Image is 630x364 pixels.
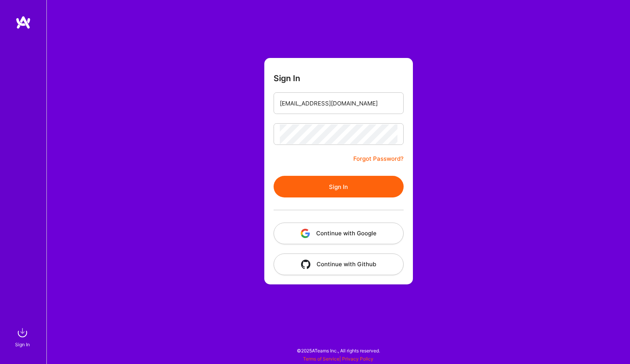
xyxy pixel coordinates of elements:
[353,154,404,163] a: Forgot Password?
[16,325,30,349] a: sign inSign In
[301,229,310,238] img: icon
[301,260,310,269] img: icon
[274,73,300,83] h3: Sign In
[274,223,404,244] button: Continue with Google
[303,356,339,362] a: Terms of Service
[342,356,373,362] a: Privacy Policy
[15,325,30,340] img: sign in
[274,253,404,275] button: Continue with Github
[280,94,397,113] input: Email...
[303,356,373,362] span: |
[15,340,30,349] div: Sign In
[274,176,404,197] button: Sign In
[46,341,630,360] div: © 2025 ATeams Inc., All rights reserved.
[15,15,31,29] img: logo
